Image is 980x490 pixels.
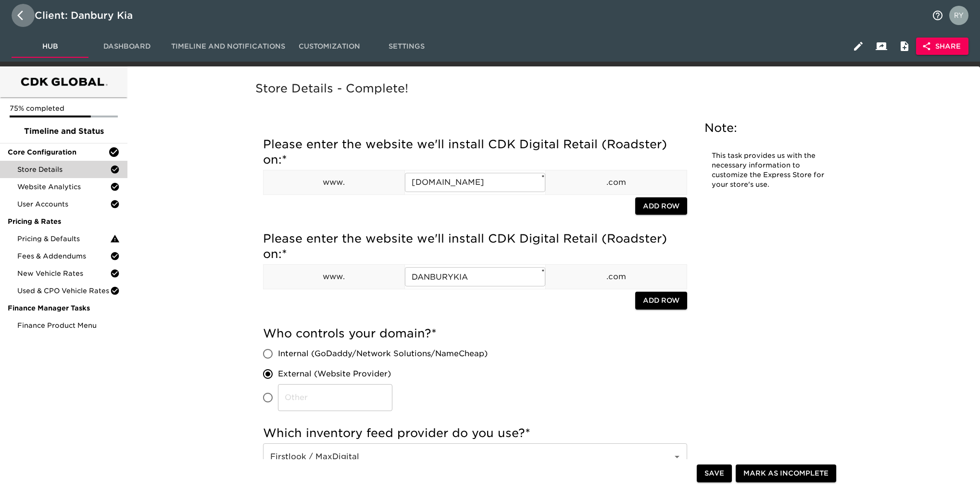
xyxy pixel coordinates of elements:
span: Finance Manager Tasks [8,303,120,313]
button: Mark as Incomplete [736,465,836,483]
span: Store Details [17,165,110,174]
button: Client View [870,35,893,58]
span: Pricing & Defaults [17,234,110,244]
h5: Which inventory feed provider do you use? [263,426,687,441]
h5: Store Details - Complete! [255,81,848,96]
span: Settings [374,40,439,52]
span: Add Row [643,200,679,212]
button: Open [670,450,684,464]
button: Add Row [635,197,687,215]
span: Website Analytics [17,182,110,192]
h5: Who controls your domain? [263,326,687,341]
span: Core Configuration [8,147,108,157]
button: Add Row [635,292,687,309]
span: Dashboard [94,40,160,52]
h5: Please enter the website we'll install CDK Digital Retail (Roadster) on: [263,231,687,262]
img: Profile [949,6,968,25]
span: Timeline and Status [8,126,120,137]
button: Internal Notes and Comments [893,35,916,58]
span: Timeline and Notifications [171,40,285,52]
span: User Accounts [17,199,110,209]
div: Client: Danbury Kia [35,8,146,23]
span: Add Row [643,295,679,307]
span: Save [704,468,724,480]
h5: Note: [704,120,834,136]
span: Fees & Addendums [17,251,110,261]
p: .com [546,271,687,283]
button: notifications [926,4,949,27]
span: Finance Product Menu [17,321,120,330]
span: Customization [297,40,362,52]
span: Internal (GoDaddy/Network Solutions/NameCheap) [278,348,488,360]
p: .com [546,177,687,188]
span: Mark as Incomplete [743,468,829,480]
p: 75% completed [10,103,118,113]
span: Hub [17,40,83,52]
h5: Please enter the website we'll install CDK Digital Retail (Roadster) on: [263,137,687,168]
button: Share [916,38,968,55]
button: Save [697,465,732,483]
span: New Vehicle Rates [17,269,110,278]
p: This task provides us with the necessary information to customize the Express Store for your stor... [712,151,827,190]
span: Used & CPO Vehicle Rates [17,286,110,296]
button: Edit Hub [847,35,870,58]
span: Share [924,40,961,52]
p: www. [264,271,404,283]
span: External (Website Provider) [278,368,391,380]
input: Other [278,384,392,411]
p: www. [264,177,404,188]
span: Pricing & Rates [8,217,120,226]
